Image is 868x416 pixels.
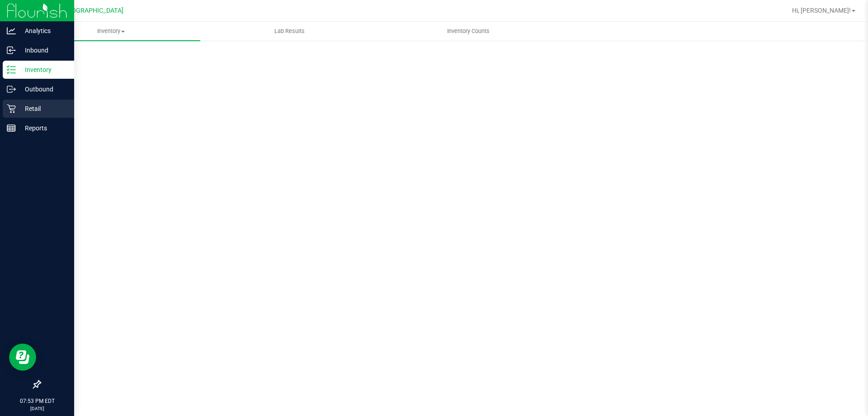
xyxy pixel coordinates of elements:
p: Reports [16,123,70,134]
a: Lab Results [200,22,379,41]
span: Lab Results [262,27,317,35]
a: Inventory Counts [379,22,557,41]
p: Analytics [16,25,70,36]
p: Inbound [16,45,70,56]
p: Outbound [16,84,70,95]
a: Inventory [22,22,200,41]
inline-svg: Inbound [7,46,16,55]
p: [DATE] [4,405,70,412]
inline-svg: Reports [7,124,16,133]
inline-svg: Retail [7,104,16,113]
p: Inventory [16,64,70,75]
span: Inventory [22,27,200,35]
span: Hi, [PERSON_NAME]! [792,7,851,14]
inline-svg: Outbound [7,85,16,94]
iframe: Resource center [9,344,36,371]
inline-svg: Analytics [7,26,16,35]
p: Retail [16,103,70,114]
inline-svg: Inventory [7,65,16,74]
p: 07:53 PM EDT [4,397,70,405]
span: Inventory Counts [435,27,502,35]
span: [GEOGRAPHIC_DATA] [61,7,123,14]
